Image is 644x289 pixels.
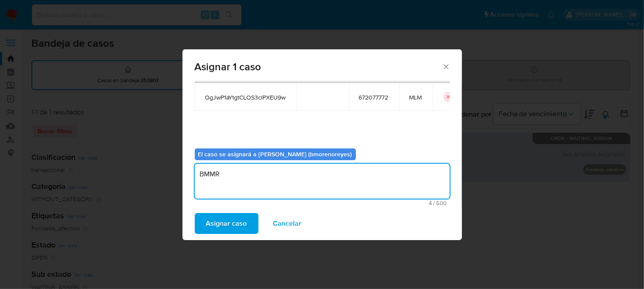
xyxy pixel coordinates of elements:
[195,164,450,199] textarea: BMMR
[183,49,462,240] div: assign-modal
[273,214,302,233] span: Cancelar
[205,93,286,101] span: OgJwP1aYtgtCLOS3clPXEU9w
[195,62,442,72] span: Asignar 1 caso
[206,214,247,233] span: Asignar caso
[262,213,313,234] button: Cancelar
[197,200,447,206] span: Máximo 500 caracteres
[198,150,352,158] b: El caso se asignará a [PERSON_NAME] (bmorenoreyes)
[443,92,454,102] button: icon-button
[195,213,258,234] button: Asignar caso
[359,93,389,101] span: 672077772
[442,62,450,70] button: Cerrar ventana
[410,93,422,101] span: MLM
